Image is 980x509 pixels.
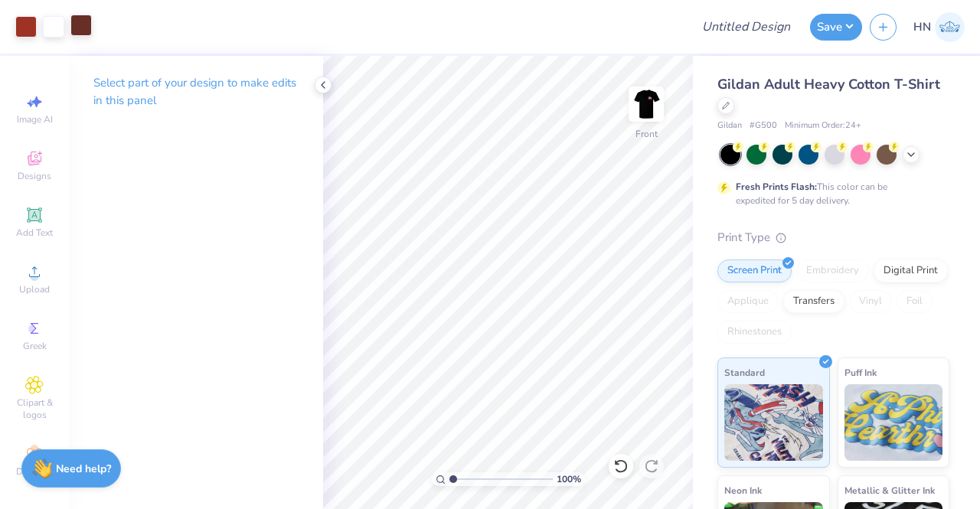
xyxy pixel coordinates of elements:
[935,12,965,42] img: Huda Nadeem
[897,290,933,313] div: Foil
[56,462,111,476] strong: Need help?
[796,259,869,282] div: Embroidery
[750,119,777,132] span: # G500
[844,364,877,380] span: Puff Ink
[844,482,935,498] span: Metallic & Glitter Ink
[717,321,792,344] div: Rhinestones
[724,482,762,498] span: Neon Ink
[783,290,844,313] div: Transfers
[557,472,581,486] span: 100 %
[724,364,765,380] span: Standard
[785,119,861,132] span: Minimum Order: 24 +
[93,74,299,109] p: Select part of your design to make edits in this panel
[717,75,940,93] span: Gildan Adult Heavy Cotton T-Shirt
[16,227,53,239] span: Add Text
[17,113,53,126] span: Image AI
[724,384,823,461] img: Standard
[736,180,924,207] div: This color can be expedited for 5 day delivery.
[874,259,948,282] div: Digital Print
[635,127,658,141] div: Front
[717,119,742,132] span: Gildan
[717,290,779,313] div: Applique
[19,283,50,295] span: Upload
[810,14,862,41] button: Save
[8,396,61,421] span: Clipart & logos
[23,340,47,352] span: Greek
[844,384,943,461] img: Puff Ink
[717,259,792,282] div: Screen Print
[690,11,802,42] input: Untitled Design
[736,181,817,193] strong: Fresh Prints Flash:
[913,18,931,36] span: HN
[631,89,661,119] img: Front
[913,12,965,42] a: HN
[18,170,51,182] span: Designs
[717,229,949,246] div: Print Type
[16,465,53,478] span: Decorate
[849,290,892,313] div: Vinyl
